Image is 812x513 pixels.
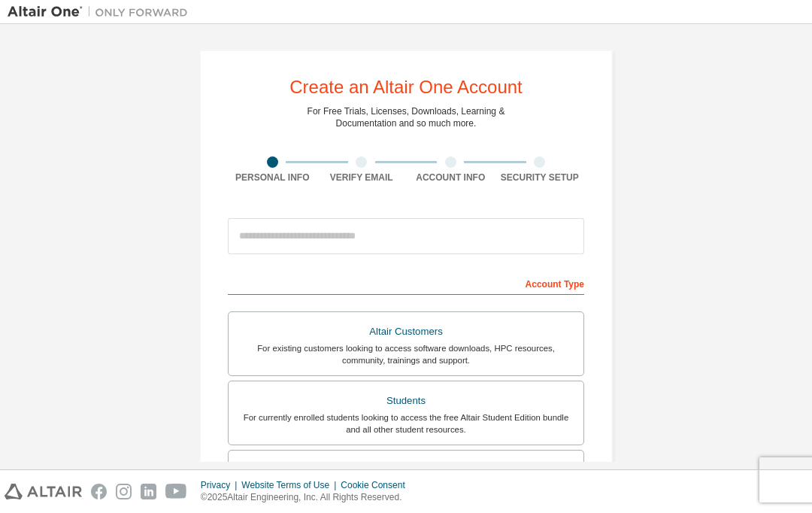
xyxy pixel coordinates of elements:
[5,484,82,499] img: altair_logo.svg
[289,78,523,96] div: Create an Altair One Account
[91,484,107,499] img: facebook.svg
[238,342,574,366] div: For existing customers looking to access software downloads, HPC resources, community, trainings ...
[317,172,407,184] div: Verify Email
[201,491,414,504] p: © 2025 Altair Engineering, Inc. All Rights Reserved.
[238,411,574,436] div: For currently enrolled students looking to access the free Altair Student Edition bundle and all ...
[238,390,574,411] div: Students
[8,5,195,20] img: Altair One
[241,479,341,491] div: Website Terms of Use
[165,484,187,499] img: youtube.svg
[406,172,495,184] div: Account Info
[341,479,414,491] div: Cookie Consent
[238,460,574,481] div: Faculty
[116,484,132,499] img: instagram.svg
[201,479,241,491] div: Privacy
[228,172,317,184] div: Personal Info
[238,321,574,342] div: Altair Customers
[228,271,584,295] div: Account Type
[141,484,156,499] img: linkedin.svg
[495,172,585,184] div: Security Setup
[308,105,505,129] div: For Free Trials, Licenses, Downloads, Learning & Documentation and so much more.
